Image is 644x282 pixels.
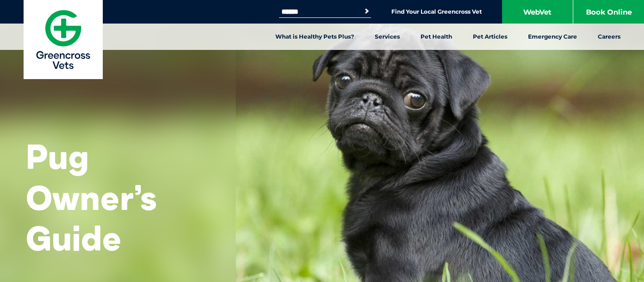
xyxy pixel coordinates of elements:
a: Services [364,24,410,50]
a: Find Your Local Greencross Vet [391,8,482,16]
a: Emergency Care [518,24,587,50]
a: Pet Health [410,24,462,50]
a: Careers [587,24,631,50]
button: Search [362,7,372,16]
a: What is Healthy Pets Plus? [265,24,364,50]
a: Pet Articles [462,24,518,50]
h1: Pug Owner’s Guide [26,137,210,258]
